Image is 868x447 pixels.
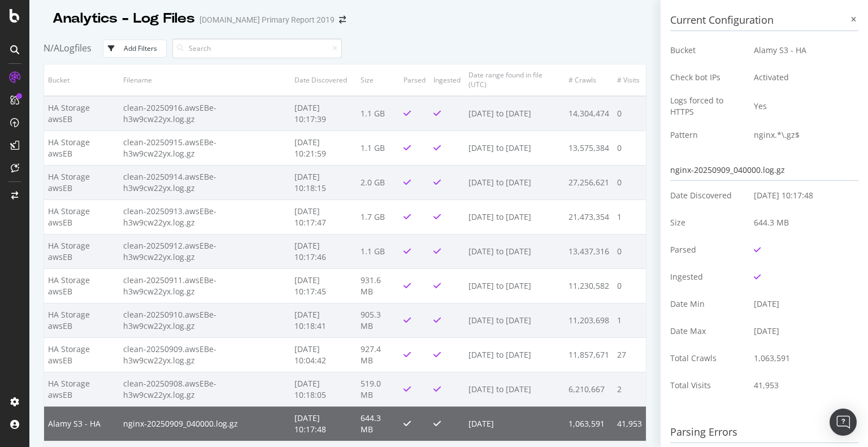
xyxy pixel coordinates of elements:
[465,199,565,234] td: [DATE] to [DATE]
[670,37,745,64] td: Bucket
[565,372,613,406] td: 6,210,667
[745,345,858,372] td: 1,063,591
[745,372,858,399] td: 41,953
[465,165,565,199] td: [DATE] to [DATE]
[565,406,613,441] td: 1,063,591
[613,303,646,337] td: 1
[745,37,858,64] td: Alamy S3 - HA
[613,406,646,441] td: 41,953
[44,372,119,406] td: HA Storage awsEB
[119,165,290,199] td: clean-20250914.awsEBe-h3w9cw22yx.log.gz
[290,234,357,268] td: [DATE] 10:17:46
[290,165,357,199] td: [DATE] 10:18:15
[565,303,613,337] td: 11,203,698
[44,234,119,268] td: HA Storage awsEB
[670,318,745,345] td: Date Max
[119,199,290,234] td: clean-20250913.awsEBe-h3w9cw22yx.log.gz
[565,96,613,131] td: 14,304,474
[670,209,745,236] td: Size
[119,234,290,268] td: clean-20250912.awsEBe-h3w9cw22yx.log.gz
[670,91,745,121] td: Logs forced to HTTPS
[565,165,613,199] td: 27,256,621
[465,64,565,96] th: Date range found in file (UTC)
[119,268,290,303] td: clean-20250911.awsEBe-h3w9cw22yx.log.gz
[290,268,357,303] td: [DATE] 10:17:45
[357,199,399,234] td: 1.7 GB
[44,42,59,54] span: N/A
[465,96,565,131] td: [DATE] to [DATE]
[44,64,119,96] th: Bucket
[465,131,565,165] td: [DATE] to [DATE]
[357,96,399,131] td: 1.1 GB
[290,199,357,234] td: [DATE] 10:17:47
[670,10,858,31] h3: Current Configuration
[44,337,119,372] td: HA Storage awsEB
[565,234,613,268] td: 13,437,316
[357,165,399,199] td: 2.0 GB
[44,303,119,337] td: HA Storage awsEB
[44,268,119,303] td: HA Storage awsEB
[357,131,399,165] td: 1.1 GB
[119,406,290,441] td: nginx-20250909_040000.log.gz
[44,165,119,199] td: HA Storage awsEB
[357,64,399,96] th: Size
[290,337,357,372] td: [DATE] 10:04:42
[465,268,565,303] td: [DATE] to [DATE]
[745,318,858,345] td: [DATE]
[745,64,858,91] td: Activated
[670,182,745,209] td: Date Discovered
[199,14,335,25] div: [DOMAIN_NAME] Primary Report 2019
[465,234,565,268] td: [DATE] to [DATE]
[670,64,745,91] td: Check bot IPs
[290,131,357,165] td: [DATE] 10:21:59
[613,337,646,372] td: 27
[613,199,646,234] td: 1
[290,303,357,337] td: [DATE] 10:18:41
[565,199,613,234] td: 21,473,354
[357,268,399,303] td: 931.6 MB
[670,263,745,290] td: Ingested
[119,303,290,337] td: clean-20250910.awsEBe-h3w9cw22yx.log.gz
[124,44,157,53] div: Add Filters
[290,96,357,131] td: [DATE] 10:17:39
[119,337,290,372] td: clean-20250909.awsEBe-h3w9cw22yx.log.gz
[565,64,613,96] th: # Crawls
[44,96,119,131] td: HA Storage awsEB
[613,64,646,96] th: # Visits
[172,38,342,58] input: Search
[613,372,646,406] td: 2
[400,64,429,96] th: Parsed
[44,199,119,234] td: HA Storage awsEB
[357,406,399,441] td: 644.3 MB
[119,131,290,165] td: clean-20250915.awsEBe-h3w9cw22yx.log.gz
[613,165,646,199] td: 0
[670,121,745,149] td: Pattern
[613,131,646,165] td: 0
[44,131,119,165] td: HA Storage awsEB
[745,290,858,318] td: [DATE]
[613,234,646,268] td: 0
[465,303,565,337] td: [DATE] to [DATE]
[339,16,346,24] div: arrow-right-arrow-left
[357,234,399,268] td: 1.1 GB
[44,406,119,441] td: Alamy S3 - HA
[59,42,92,54] span: Logfiles
[613,268,646,303] td: 0
[565,131,613,165] td: 13,575,384
[103,40,167,58] button: Add Filters
[745,91,858,121] td: Yes
[357,372,399,406] td: 519.0 MB
[290,372,357,406] td: [DATE] 10:18:05
[613,96,646,131] td: 0
[119,64,290,96] th: Filename
[565,268,613,303] td: 11,230,582
[357,303,399,337] td: 905.3 MB
[429,64,465,96] th: Ingested
[290,406,357,441] td: [DATE] 10:17:48
[465,406,565,441] td: [DATE]
[745,182,858,209] td: [DATE] 10:17:48
[670,372,745,399] td: Total Visits
[670,236,745,263] td: Parsed
[745,209,858,236] td: 644.3 MB
[670,160,858,181] div: nginx-20250909_040000.log.gz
